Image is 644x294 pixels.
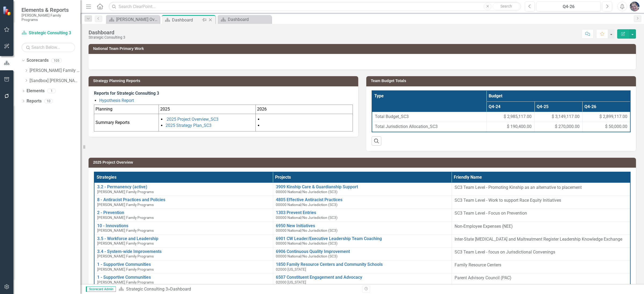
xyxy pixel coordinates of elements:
[86,286,116,292] span: Scorecard Admin
[273,247,452,260] td: Double-Click to Edit Right Click for Context Menu
[276,236,449,241] a: 6901 CW Leader/Executive Leadership Team Coaching
[493,3,519,10] button: Search
[94,105,159,114] td: Planning
[89,30,125,35] div: Dashboard
[605,124,627,130] span: $ 50,000.00
[21,43,75,52] input: Search Below...
[452,196,630,209] td: Double-Click to Edit
[452,183,630,196] td: Double-Click to Edit
[228,16,270,23] div: Dashboard
[94,91,159,96] strong: Reports for Strategic Consulting 3
[21,7,75,13] span: Elements & Reports
[21,30,75,36] a: Strategic Consulting 3
[119,286,358,292] div: »
[159,105,256,114] td: 2025
[599,114,627,120] span: $ 2,899,117.00
[276,267,306,271] span: 02000 [US_STATE]
[97,197,270,202] a: 8 - Antiracist Practices and Policies
[455,224,513,229] span: Non-Employee Expenses (NEE)
[30,78,80,84] a: [Sandbox] [PERSON_NAME] Family Programs
[109,2,521,11] input: Search ClearPoint...
[97,236,270,241] a: 3.5 - Workforce and Leadership
[455,262,501,267] span: Family Resource Centers
[97,228,154,233] span: [PERSON_NAME] Family Programs
[555,124,580,130] span: $ 270,000.00
[276,215,338,220] span: 00000 National/No Jurisdiction (SC3)
[97,254,154,258] span: [PERSON_NAME] Family Programs
[97,275,270,280] a: 1 - Supportive Communities
[276,262,449,267] a: 1850 Family Resource Centers and Community Schools
[21,13,75,22] small: [PERSON_NAME] Family Programs
[273,196,452,209] td: Double-Click to Edit Right Click for Context Menu
[273,234,452,247] td: Double-Click to Edit Right Click for Context Menu
[452,209,630,222] td: Double-Click to Edit
[27,98,42,104] a: Reports
[276,280,306,284] span: 02000 [US_STATE]
[455,185,582,190] span: SC3 Team Level - Promoting Kinship as an alternative to placement
[94,247,273,260] td: Double-Click to Edit Right Click for Context Menu
[273,209,452,222] td: Double-Click to Edit Right Click for Context Menu
[97,267,154,271] span: [PERSON_NAME] Family Programs
[27,88,45,94] a: Elements
[97,249,270,254] a: 3.4 - System-wide Improvements
[630,2,639,11] img: Diane Gillian
[538,3,599,10] div: Q4-26
[375,114,484,120] span: Total Budget_SC3
[276,254,338,258] span: 00000 National/No Jurisdiction (SC3)
[3,6,12,15] img: ClearPoint Strategy
[273,183,452,196] td: Double-Click to Edit Right Click for Context Menu
[94,260,273,273] td: Double-Click to Edit Right Click for Context Menu
[276,228,338,233] span: 00000 National/No Jurisdiction (SC3)
[97,210,270,215] a: 2 - Prevention
[273,273,452,286] td: Double-Click to Edit Right Click for Context Menu
[93,47,633,51] h3: National Team Primary Work
[94,273,273,286] td: Double-Click to Edit Right Click for Context Menu
[47,89,56,93] div: 1
[94,222,273,234] td: Double-Click to Edit Right Click for Context Menu
[500,4,512,8] span: Search
[30,68,80,74] a: [PERSON_NAME] Family Programs
[97,280,154,284] span: [PERSON_NAME] Family Programs
[97,241,154,245] span: [PERSON_NAME] Family Programs
[256,105,353,114] td: 2026
[455,237,622,242] span: Inter-State [MEDICAL_DATA] and Maltreatment Register Leadership Knowledge Exchange
[97,190,154,194] span: [PERSON_NAME] Family Programs
[276,241,338,245] span: 00000 National/No Jurisdiction (SC3)
[276,197,449,202] a: 4805 Effective Antiracist Practices
[552,114,580,120] span: $ 3,149,117.00
[375,124,484,130] span: Total Jurisdiction Allocation_SC3
[452,260,630,273] td: Double-Click to Edit
[93,160,633,164] h3: 2025 Project Overview
[273,222,452,234] td: Double-Click to Edit Right Click for Context Menu
[170,286,191,292] div: Dashboard
[276,275,449,280] a: 6507 Constituent Engagement and Advocacy
[452,273,630,286] td: Double-Click to Edit
[94,209,273,222] td: Double-Click to Edit Right Click for Context Menu
[166,123,211,128] a: 2025 Strategy Plan_SC3
[96,120,157,126] p: Summary Reports
[116,16,158,23] div: [PERSON_NAME] Overview
[107,16,158,23] a: [PERSON_NAME] Overview
[94,183,273,196] td: Double-Click to Edit Right Click for Context Menu
[536,2,601,11] button: Q4-26
[273,260,452,273] td: Double-Click to Edit Right Click for Context Menu
[97,223,270,228] a: 10 - Innovations
[504,114,532,120] span: $ 2,985,117.00
[94,234,273,247] td: Double-Click to Edit Right Click for Context Menu
[452,222,630,234] td: Double-Click to Edit
[97,262,270,267] a: 1 - Supportive Communities
[452,234,630,247] td: Double-Click to Edit
[455,249,555,255] span: SC3 Team Level - focus on Jurisdictional Convenings
[126,286,168,292] a: Strategic Consulting 3
[452,247,630,260] td: Double-Click to Edit
[276,185,449,189] a: 3909 Kinship Care & Guardianship Support
[276,210,449,215] a: 1303 Prevent Entries
[89,35,125,39] div: Strategic Consulting 3
[276,223,449,228] a: 6950 New Initiatives
[94,196,273,209] td: Double-Click to Edit Right Click for Context Menu
[507,124,532,130] span: $ 190,400.00
[371,79,633,83] h3: Team Budget Totals
[172,17,201,23] div: Dashboard
[99,98,134,103] a: Hypothesis Report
